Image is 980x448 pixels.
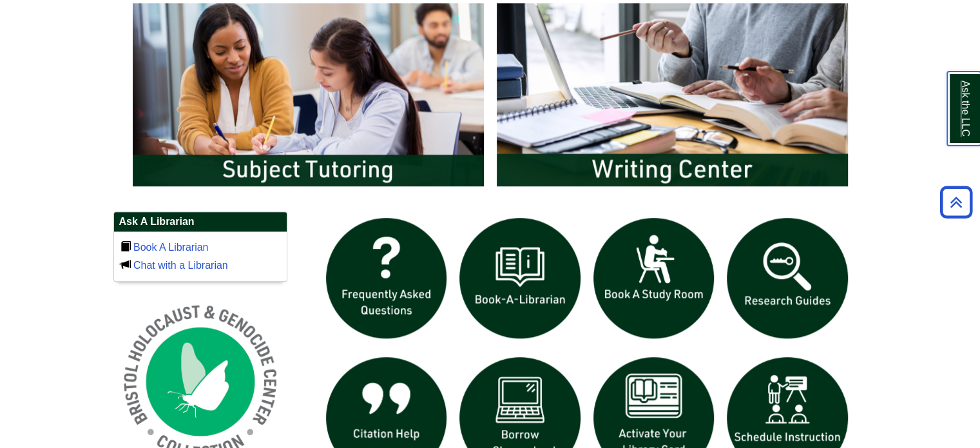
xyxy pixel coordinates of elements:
img: frequently asked questions [320,211,454,346]
img: book a study room icon links to book a study room web page [587,211,721,346]
a: Book A Librarian [133,242,209,253]
a: Chat with a Librarian [133,260,228,271]
img: Research Guides icon links to research guides web page [720,211,854,346]
img: Book a Librarian icon links to book a librarian web page [453,211,587,346]
h2: Ask A Librarian [114,212,287,232]
a: Back to Top [936,193,977,211]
